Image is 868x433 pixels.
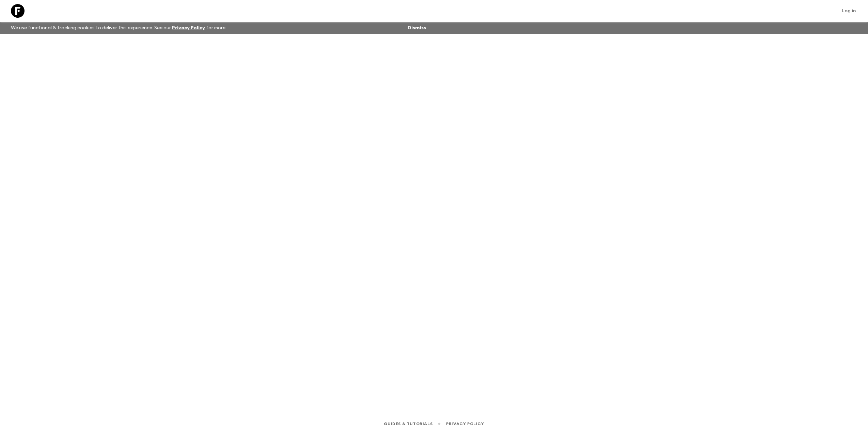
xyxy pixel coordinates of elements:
[8,22,229,34] p: We use functional & tracking cookies to deliver this experience. See our for more.
[384,420,432,428] a: Guides & Tutorials
[838,6,860,16] a: Log in
[406,23,428,33] button: Dismiss
[446,420,484,428] a: Privacy Policy
[172,26,205,30] a: Privacy Policy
